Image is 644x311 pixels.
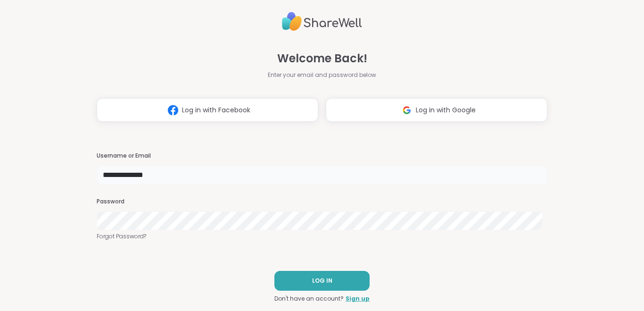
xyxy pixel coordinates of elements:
img: ShareWell Logomark [398,101,416,119]
button: Log in with Google [326,98,547,122]
span: Log in with Google [416,105,476,115]
span: Don't have an account? [274,294,344,303]
a: Sign up [346,294,370,303]
button: Log in with Facebook [97,98,318,122]
h3: Password [97,198,547,206]
span: LOG IN [312,277,332,285]
span: Log in with Facebook [182,105,250,115]
button: LOG IN [274,271,370,291]
img: ShareWell Logomark [164,101,182,119]
h3: Username or Email [97,152,547,160]
span: Welcome Back! [277,50,367,67]
img: ShareWell Logo [282,8,362,35]
a: Forgot Password? [97,232,547,241]
span: Enter your email and password below [268,71,376,79]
